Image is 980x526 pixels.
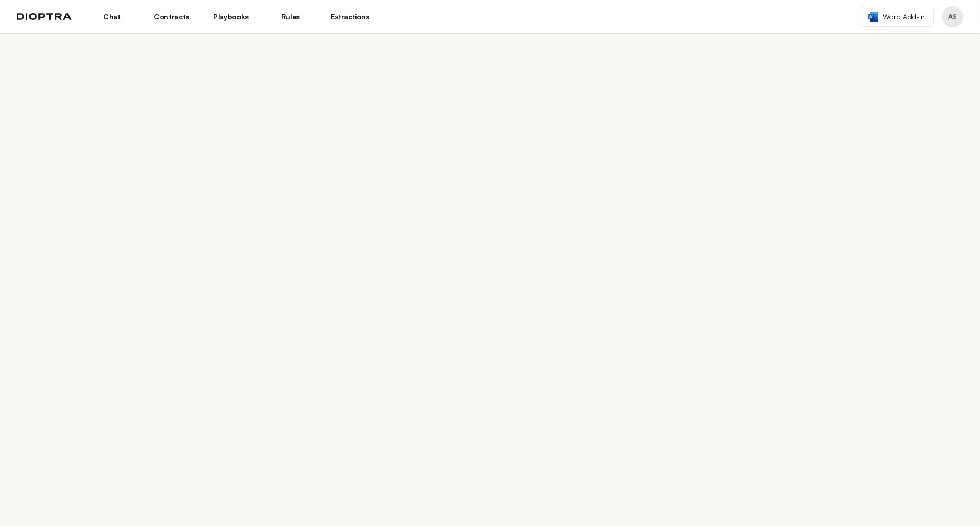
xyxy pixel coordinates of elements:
[17,13,72,21] img: logo
[148,8,195,26] a: Contracts
[883,12,925,22] span: Word Add-in
[88,8,135,26] a: Chat
[859,7,934,27] a: Word Add-in
[207,8,254,26] a: Playbooks
[267,8,314,26] a: Rules
[326,8,373,26] a: Extractions
[868,12,878,22] img: word
[942,6,963,27] button: Profile menu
